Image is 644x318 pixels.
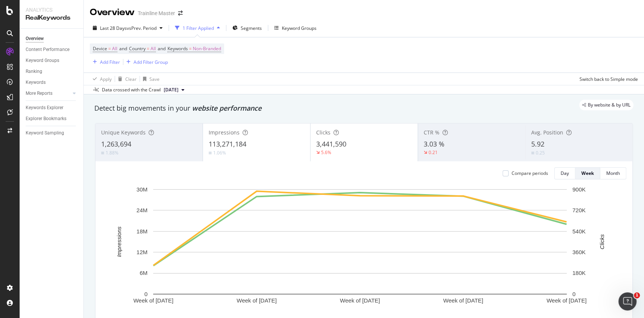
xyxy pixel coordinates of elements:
[531,152,534,154] img: Equal
[178,11,183,16] div: arrow-right-arrow-left
[189,45,192,52] span: =
[424,129,440,136] span: CTR %
[101,129,146,136] span: Unique Keywords
[172,22,223,34] button: 1 Filter Applied
[144,291,148,297] text: 0
[531,139,544,148] span: 5.92
[93,45,107,52] span: Device
[561,170,569,176] div: Day
[101,152,104,154] img: Equal
[546,297,586,304] text: Week of [DATE]
[316,129,330,136] span: Clicks
[161,85,188,94] button: [DATE]
[140,270,148,276] text: 6M
[618,292,636,310] iframe: Intercom live chat
[26,57,78,65] a: Keyword Groups
[125,76,137,82] div: Clear
[26,90,52,97] div: More Reports
[572,291,575,297] text: 0
[193,43,221,54] span: Non-Branded
[581,170,594,176] div: Week
[183,25,214,31] div: 1 Filter Applied
[26,90,71,97] a: More Reports
[164,86,178,93] span: 2025 Sep. 7th
[340,297,380,304] text: Week of [DATE]
[26,35,44,43] div: Overview
[26,68,78,76] a: Ranking
[133,297,173,304] text: Week of [DATE]
[237,297,277,304] text: Week of [DATE]
[123,57,168,66] button: Add Filter Group
[321,149,331,156] div: 5.6%
[282,25,317,31] div: Keyword Groups
[213,150,226,156] div: 1.06%
[137,186,148,193] text: 30M
[579,76,638,82] div: Switch back to Simple mode
[575,167,600,179] button: Week
[26,57,59,65] div: Keyword Groups
[26,104,78,112] a: Keywords Explorer
[572,270,586,276] text: 180K
[241,25,262,31] span: Segments
[316,139,346,148] span: 3,441,590
[536,150,545,156] div: 0.25
[26,68,42,76] div: Ranking
[147,45,149,52] span: =
[26,46,78,54] a: Content Performance
[112,43,117,54] span: All
[443,297,483,304] text: Week of [DATE]
[26,6,77,14] div: Analytics
[137,207,148,213] text: 24M
[209,152,212,154] img: Equal
[572,228,586,235] text: 540K
[151,43,156,54] span: All
[90,22,166,34] button: Last 28 DaysvsPrev. Period
[100,25,127,31] span: Last 28 Days
[137,228,148,235] text: 18M
[512,170,548,176] div: Compare periods
[90,73,112,85] button: Apply
[140,73,160,85] button: Save
[531,129,563,136] span: Avg. Position
[26,79,78,86] a: Keywords
[209,129,240,136] span: Impressions
[599,234,605,249] text: Clicks
[127,25,157,31] span: vs Prev. Period
[116,226,122,257] text: Impressions
[137,249,148,255] text: 12M
[26,104,63,112] div: Keywords Explorer
[572,207,586,213] text: 720K
[100,59,120,65] div: Add Filter
[90,6,135,19] div: Overview
[26,129,64,137] div: Keyword Sampling
[424,139,444,148] span: 3.03 %
[119,45,127,52] span: and
[149,76,160,82] div: Save
[134,59,168,65] div: Add Filter Group
[26,46,69,54] div: Content Performance
[606,170,620,176] div: Month
[429,149,438,156] div: 0.21
[229,22,265,34] button: Segments
[90,57,120,66] button: Add Filter
[158,45,166,52] span: and
[115,73,137,85] button: Clear
[100,76,112,82] div: Apply
[26,14,77,22] div: RealKeywords
[101,185,618,317] svg: A chart.
[576,73,638,85] button: Switch back to Simple mode
[554,167,575,179] button: Day
[600,167,626,179] button: Month
[26,115,66,123] div: Explorer Bookmarks
[271,22,320,34] button: Keyword Groups
[209,139,246,148] span: 113,271,184
[26,129,78,137] a: Keyword Sampling
[634,292,640,298] span: 1
[102,86,161,93] div: Data crossed with the Crawl
[26,35,78,43] a: Overview
[588,103,630,107] span: By website & by URL
[26,115,78,123] a: Explorer Bookmarks
[106,150,118,156] div: 1.88%
[572,249,586,255] text: 360K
